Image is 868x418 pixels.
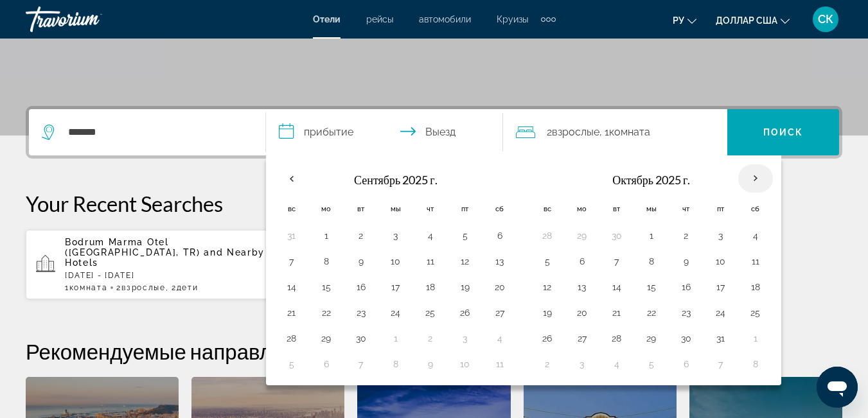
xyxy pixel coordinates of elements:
[316,329,337,347] button: Day 29
[166,283,199,292] span: , 2
[316,278,337,296] button: Day 15
[420,329,441,347] button: Day 2
[607,329,627,347] button: Day 28
[716,11,790,30] button: Изменить валюту
[609,126,650,138] font: Комната
[455,252,475,270] button: Day 12
[818,12,833,26] font: СК
[316,304,337,322] button: Day 22
[763,127,804,137] font: Поиск
[676,304,696,322] button: Day 23
[351,304,371,322] button: Day 23
[281,278,302,296] button: Day 14
[281,355,302,373] button: Day 5
[281,304,302,322] button: Day 21
[354,173,438,187] font: Сентябрь 2025 г.
[711,278,731,296] button: Day 17
[745,304,766,322] button: Day 25
[641,227,662,245] button: Day 1
[641,278,662,296] button: Day 15
[607,227,627,245] button: Day 30
[419,14,471,24] a: автомобили
[65,283,107,292] span: 1
[612,173,690,187] font: Октябрь 2025 г.
[281,227,302,245] button: Day 31
[420,252,441,270] button: Day 11
[366,14,393,24] a: рейсы
[676,329,696,347] button: Day 30
[385,252,406,270] button: Day 10
[537,252,558,270] button: Day 5
[455,355,475,373] button: Day 10
[599,126,609,138] font: , 1
[65,237,200,257] span: Bodrum Marma Otel ([GEOGRAPHIC_DATA], TR)
[673,11,696,30] button: Изменить язык
[676,355,696,373] button: Day 6
[607,278,627,296] button: Day 14
[177,283,199,292] span: Дети
[316,252,337,270] button: Day 8
[676,278,696,296] button: Day 16
[711,304,731,322] button: Day 24
[455,329,475,347] button: Day 3
[572,227,592,245] button: Day 29
[490,355,510,373] button: Day 11
[121,283,165,292] span: Взрослые
[455,304,475,322] button: Day 26
[673,15,684,26] font: ру
[607,355,627,373] button: Day 4
[420,355,441,373] button: Day 9
[490,304,510,322] button: Day 27
[455,227,475,245] button: Day 5
[676,252,696,270] button: Day 9
[65,271,279,280] p: [DATE] - [DATE]
[26,229,289,300] button: Bodrum Marma Otel ([GEOGRAPHIC_DATA], TR) and Nearby Hotels[DATE] - [DATE]1Комната2Взрослые, 2Дети
[676,227,696,245] button: Day 2
[281,329,302,347] button: Day 28
[385,329,406,347] button: Day 1
[552,126,599,138] font: Взрослые
[537,355,558,373] button: Day 2
[351,227,371,245] button: Day 2
[497,14,528,24] a: Круизы
[26,338,842,364] h2: Рекомендуемые направления
[547,126,552,138] font: 2
[711,329,731,347] button: Day 31
[607,304,627,322] button: Day 21
[809,6,842,33] button: Меню пользователя
[537,227,558,245] button: Day 28
[745,355,766,373] button: Day 8
[385,278,406,296] button: Day 17
[26,191,842,216] p: Your Recent Searches
[266,109,503,155] button: Даты заезда и выезда
[490,252,510,270] button: Day 13
[490,329,510,347] button: Day 4
[385,227,406,245] button: Day 3
[641,355,662,373] button: Day 5
[711,252,731,270] button: Day 10
[313,14,341,24] a: Отели
[537,304,558,322] button: Day 19
[69,283,108,292] span: Комната
[572,329,592,347] button: Day 27
[572,278,592,296] button: Day 13
[641,329,662,347] button: Day 29
[541,9,556,30] button: Дополнительные элементы навигации
[711,227,731,245] button: Day 3
[572,252,592,270] button: Day 6
[817,367,858,408] iframe: Кнопка запуска окна обмена сообщениями
[281,252,302,270] button: Day 7
[385,304,406,322] button: Day 24
[316,227,337,245] button: Day 1
[641,304,662,322] button: Day 22
[745,252,766,270] button: Day 11
[641,252,662,270] button: Day 8
[351,252,371,270] button: Day 9
[503,109,727,155] button: Путешественники: 2 взрослых, 0 детей
[745,227,766,245] button: Day 4
[274,164,309,193] button: Previous month
[385,355,406,373] button: Day 8
[65,247,265,268] span: and Nearby Hotels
